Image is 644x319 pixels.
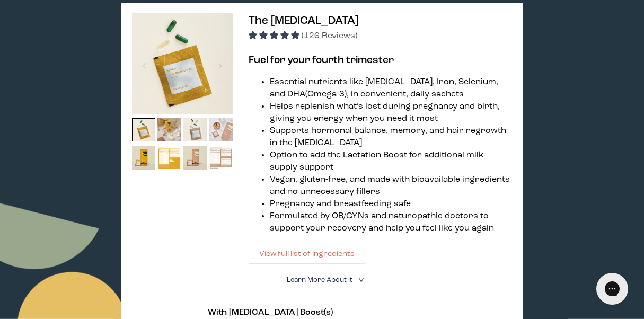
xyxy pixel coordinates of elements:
[132,146,156,170] img: thumbnail image
[209,118,233,142] img: thumbnail image
[249,243,365,264] button: View full list of ingredients
[208,307,436,319] p: With [MEDICAL_DATA] Boost(s)
[355,277,365,283] i: <
[183,146,207,170] img: thumbnail image
[209,146,233,170] img: thumbnail image
[132,118,156,142] img: thumbnail image
[287,275,358,285] summary: Learn More About it <
[132,13,233,114] img: thumbnail image
[183,118,207,142] img: thumbnail image
[302,32,357,40] span: (126 Reviews)
[249,32,302,40] span: 4.94 stars
[249,53,513,68] h3: Fuel for your fourth trimester
[270,101,513,125] li: Helps replenish what’s lost during pregnancy and birth, giving you energy when you need it most
[591,269,633,308] iframe: Gorgias live chat messenger
[270,200,411,208] span: Pregnancy and breastfeeding safe
[270,174,513,198] li: Vegan, gluten-free, and made with bioavailable ingredients and no unnecessary fillers
[157,146,181,170] img: thumbnail image
[270,149,513,174] li: Option to add the Lactation Boost for additional milk supply support
[270,125,513,149] li: Supports hormonal balance, memory, and hair regrowth in the [MEDICAL_DATA]
[270,76,513,101] li: Essential nutrients like [MEDICAL_DATA], Iron, Selenium, and DHA (Omega-3), in convenient, daily ...
[249,15,359,26] span: The [MEDICAL_DATA]
[157,118,181,142] img: thumbnail image
[287,277,352,283] span: Learn More About it
[270,210,513,235] li: Formulated by OB/GYNs and naturopathic doctors to support your recovery and help you feel like yo...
